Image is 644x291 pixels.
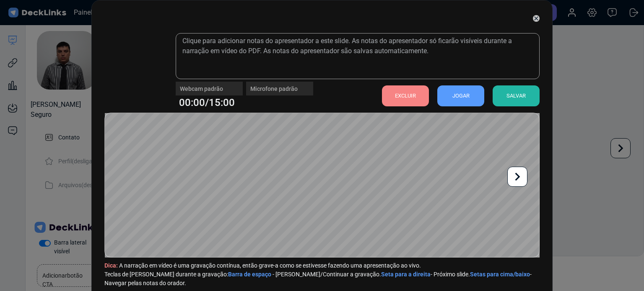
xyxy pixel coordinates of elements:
[452,93,470,99] font: JOGAR
[104,271,228,278] font: Teclas de [PERSON_NAME] durante a gravação:
[104,262,118,269] font: Dica:
[470,271,530,278] font: Setas para cima/baixo
[119,262,421,269] font: A narração em vídeo é uma gravação contínua, então grave-a como se estivesse fazendo uma apresent...
[104,271,532,286] font: - Navegar pelas notas do orador.
[395,93,416,99] font: EXCLUIR
[179,97,235,108] font: 00:00/15:00
[273,271,381,278] font: - [PERSON_NAME]/Continuar a gravação.
[431,271,470,278] font: - Próximo slide.
[506,93,526,99] font: SALVAR
[381,271,431,278] font: Seta para a direita
[228,271,271,278] font: Barra de espaço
